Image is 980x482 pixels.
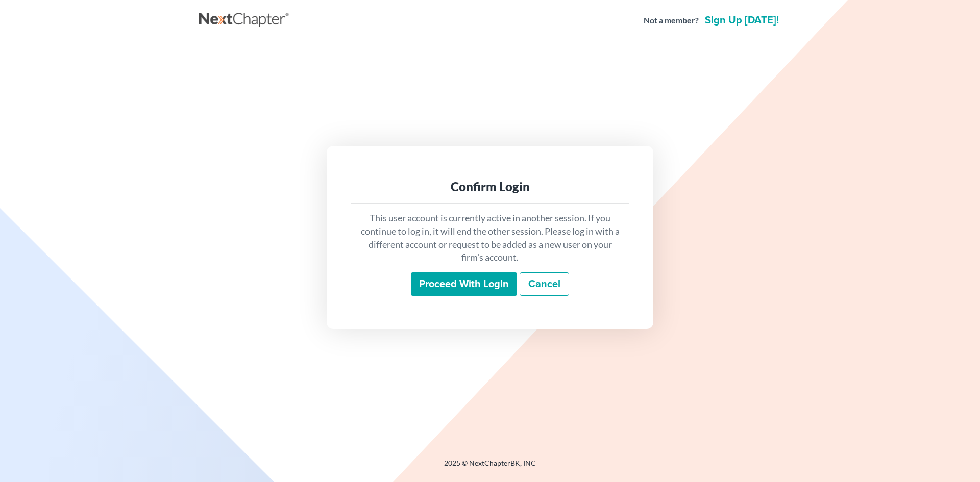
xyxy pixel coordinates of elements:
div: Confirm Login [359,179,621,195]
a: Sign up [DATE]! [703,15,781,26]
input: Proceed with login [411,272,517,296]
strong: Not a member? [644,15,699,27]
div: 2025 © NextChapterBK, INC [199,458,781,476]
a: Cancel [520,272,569,296]
p: This user account is currently active in another session. If you continue to log in, it will end ... [359,212,621,264]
